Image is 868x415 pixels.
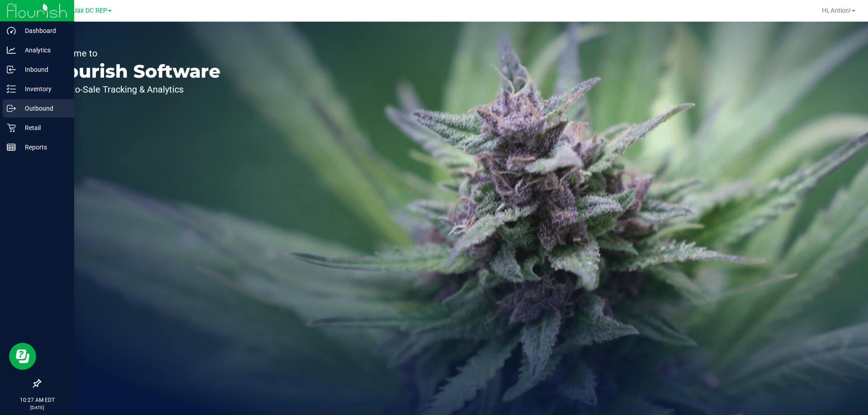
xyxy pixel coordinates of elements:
[16,84,70,94] p: Inventory
[16,142,70,153] p: Reports
[16,64,70,75] p: Inbound
[16,45,70,56] p: Analytics
[7,104,16,113] inline-svg: Outbound
[49,62,221,80] p: Flourish Software
[16,122,70,133] p: Retail
[16,25,70,36] p: Dashboard
[16,103,70,114] p: Outbound
[7,123,16,132] inline-svg: Retail
[4,396,70,404] p: 10:27 AM EDT
[822,7,851,14] span: Hi, Antion!
[7,65,16,74] inline-svg: Inbound
[7,143,16,152] inline-svg: Reports
[4,404,70,411] p: [DATE]
[7,26,16,35] inline-svg: Dashboard
[9,343,36,370] iframe: Resource center
[49,49,221,58] p: Welcome to
[49,85,221,94] p: Seed-to-Sale Tracking & Analytics
[7,84,16,93] inline-svg: Inventory
[7,46,16,55] inline-svg: Analytics
[73,7,107,14] span: Jax DC REP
